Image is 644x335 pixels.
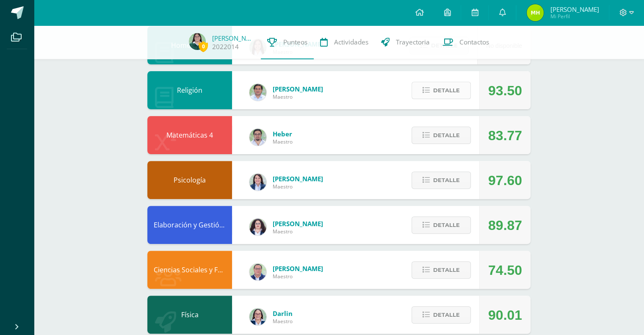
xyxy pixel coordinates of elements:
[375,25,436,59] a: Trayectoria
[412,82,471,99] button: Detalle
[412,261,471,279] button: Detalle
[273,219,323,228] span: [PERSON_NAME]
[334,38,368,47] span: Actividades
[433,172,460,188] span: Detalle
[412,172,471,189] button: Detalle
[412,306,471,324] button: Detalle
[550,5,599,14] span: [PERSON_NAME]
[147,296,232,334] div: Física
[273,138,293,145] span: Maestro
[488,251,522,289] div: 74.50
[273,318,293,325] span: Maestro
[273,309,293,318] span: Darlin
[412,216,471,234] button: Detalle
[550,13,599,20] span: Mi Perfil
[212,34,254,42] a: [PERSON_NAME]
[273,174,323,183] span: [PERSON_NAME]
[189,33,206,50] img: 3e3fd6e5ab412e34de53ec92eb8dbd43.png
[436,25,495,59] a: Contactos
[147,206,232,244] div: Elaboración y Gestión de Proyectos
[212,42,239,51] a: 2022014
[147,161,232,199] div: Psicología
[488,116,522,155] div: 83.77
[283,38,307,47] span: Punteos
[488,206,522,244] div: 89.87
[249,129,266,146] img: 00229b7027b55c487e096d516d4a36c4.png
[433,127,460,143] span: Detalle
[273,273,323,280] span: Maestro
[459,38,489,47] span: Contactos
[488,296,522,334] div: 90.01
[433,262,460,278] span: Detalle
[396,38,430,47] span: Trayectoria
[488,161,522,199] div: 97.60
[147,251,232,289] div: Ciencias Sociales y Formación Ciudadana 4
[147,116,232,154] div: Matemáticas 4
[249,174,266,191] img: 101204560ce1c1800cde82bcd5e5712f.png
[433,83,460,98] span: Detalle
[527,4,544,21] img: 8cfee9302e94c67f695fad48b611364c.png
[433,217,460,233] span: Detalle
[147,71,232,109] div: Religión
[273,264,323,273] span: [PERSON_NAME]
[412,127,471,144] button: Detalle
[273,85,323,93] span: [PERSON_NAME]
[273,93,323,100] span: Maestro
[314,25,375,59] a: Actividades
[433,307,460,323] span: Detalle
[273,228,323,235] span: Maestro
[273,130,293,138] span: Heber
[199,41,208,52] span: 0
[261,25,314,59] a: Punteos
[249,263,266,280] img: c1c1b07ef08c5b34f56a5eb7b3c08b85.png
[249,84,266,101] img: f767cae2d037801592f2ba1a5db71a2a.png
[273,183,323,190] span: Maestro
[488,72,522,110] div: 93.50
[249,308,266,325] img: 571966f00f586896050bf2f129d9ef0a.png
[249,219,266,235] img: ba02aa29de7e60e5f6614f4096ff8928.png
